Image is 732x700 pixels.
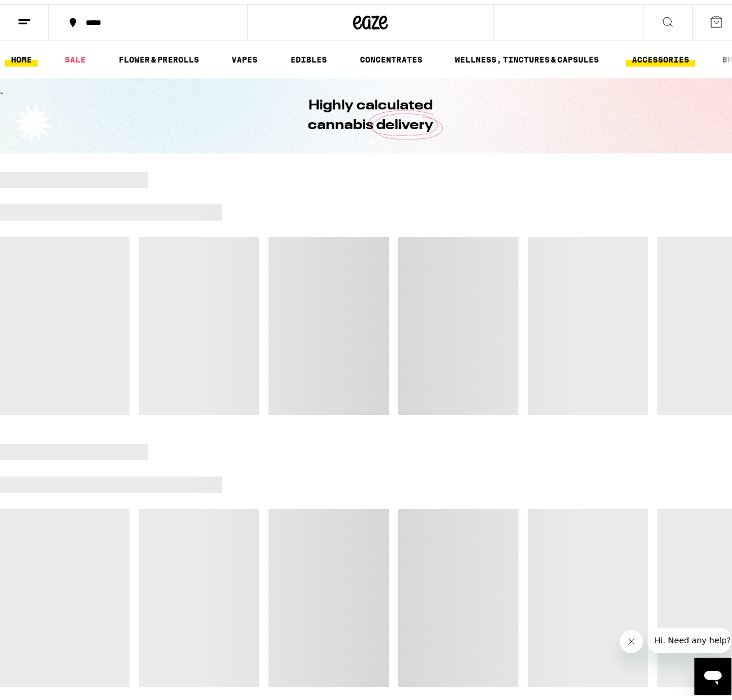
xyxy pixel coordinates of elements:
[226,49,263,63] a: VAPES
[113,49,205,63] a: FLOWER & PREROLLS
[59,49,91,63] a: SALE
[648,624,731,649] iframe: Message from company
[694,654,731,691] iframe: Button to launch messaging window
[620,626,643,649] iframe: Close message
[5,49,38,63] a: HOME
[354,49,428,63] a: CONCENTRATES
[275,92,466,131] h1: Highly calculated cannabis delivery
[449,49,605,63] a: WELLNESS, TINCTURES & CAPSULES
[285,49,333,63] a: EDIBLES
[626,49,695,63] a: ACCESSORIES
